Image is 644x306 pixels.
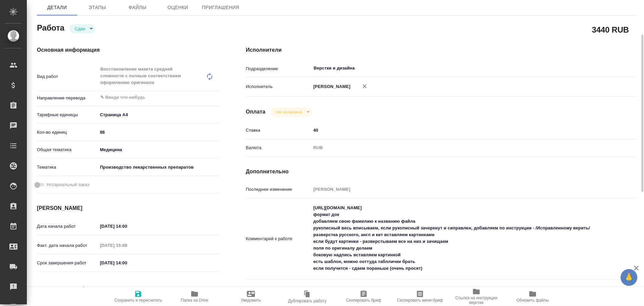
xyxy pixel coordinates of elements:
button: Open [215,97,217,98]
p: Последнее изменение [246,186,311,193]
span: Приглашения [202,3,239,12]
span: Скопировать мини-бриф [397,298,443,303]
textarea: /Clients/Generium/Orders/S_GNRM-1368/DTP/S_GNRM-1368-WK-019 [311,283,604,295]
div: Медицина [98,144,219,156]
input: Пустое поле [98,241,156,250]
span: Дублировать работу [288,299,326,303]
button: Не оплачена [274,109,304,115]
p: Тематика [37,164,98,171]
div: RUB [311,142,604,154]
button: Сохранить и пересчитать [110,287,166,306]
h4: [PERSON_NAME] [37,204,219,212]
span: Папка на Drive [181,298,208,303]
button: Скопировать бриф [335,287,392,306]
input: ✎ Введи что-нибудь [100,93,195,101]
h4: Оплата [246,108,266,116]
button: Open [600,68,602,69]
span: 🙏 [623,270,635,285]
button: Обновить файлы [504,287,561,306]
p: Срок завершения работ [37,260,98,266]
input: ✎ Введи что-нибудь [98,258,156,268]
textarea: [URL][DOMAIN_NAME] формат док добавляем свою фамилию к названию файла рукописный весь вписываем, ... [311,202,604,274]
h2: Работа [37,21,64,33]
p: Исполнитель [246,83,311,90]
p: Кол-во единиц [37,129,98,136]
button: Ссылка на инструкции верстки [448,287,504,306]
div: Страница А4 [98,109,219,121]
input: ✎ Введи что-нибудь [98,127,219,137]
button: Дублировать работу [279,287,335,306]
span: Оценки [162,3,194,12]
p: Подразделение [246,65,311,72]
div: Сдан [271,107,312,117]
h4: Основная информация [37,46,219,54]
h2: 3440 RUB [592,24,629,35]
button: Скопировать мини-бриф [392,287,448,306]
span: Детали [41,3,73,12]
p: Факт. срок заверш. работ [37,286,98,292]
p: Комментарий к работе [246,235,311,242]
span: Обновить файлы [517,298,549,303]
p: Ставка [246,127,311,134]
div: Сдан [69,24,95,33]
input: Пустое поле [98,284,156,294]
button: Сдан [73,26,87,32]
span: Этапы [81,3,113,12]
p: Направление перевода [37,95,98,101]
input: ✎ Введи что-нибудь [98,221,156,231]
button: Папка на Drive [166,287,223,306]
input: ✎ Введи что-нибудь [311,125,604,135]
button: 🙏 [621,269,637,286]
div: Производство лекарственных препаратов [98,162,219,173]
span: Нотариальный заказ [47,181,89,188]
p: Дата начала работ [37,223,98,230]
span: Файлы [121,3,154,12]
span: Сохранить и пересчитать [114,298,162,303]
p: Тарифные единицы [37,112,98,118]
h4: Дополнительно [246,168,637,176]
p: Общая тематика [37,146,98,153]
p: Путь на drive [246,286,311,293]
h4: Исполнители [246,46,637,54]
p: Валюта [246,144,311,151]
button: Уведомить [223,287,279,306]
p: Вид работ [37,73,98,80]
span: Скопировать бриф [346,298,381,303]
p: [PERSON_NAME] [311,83,351,90]
span: Уведомить [241,298,261,303]
p: Факт. дата начала работ [37,242,98,249]
span: Ссылка на инструкции верстки [452,296,500,305]
input: Пустое поле [311,184,604,194]
button: Удалить исполнителя [357,79,372,94]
